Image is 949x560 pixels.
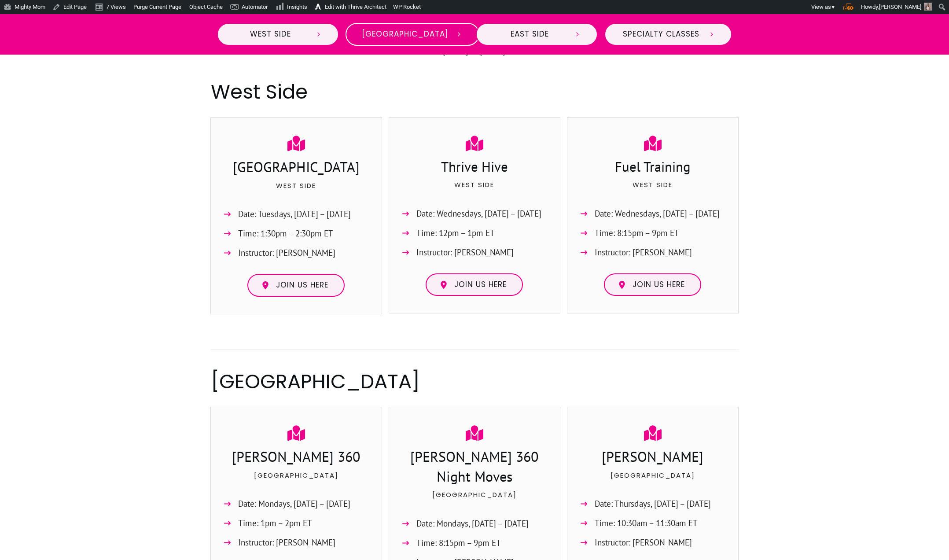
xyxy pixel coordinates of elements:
[398,179,551,201] p: West Side
[492,29,567,39] span: East Side
[287,4,307,10] span: Insights
[233,29,308,39] span: West Side
[220,157,373,179] h3: [GEOGRAPHIC_DATA]
[595,206,720,221] span: Date: Wednesdays, [DATE] – [DATE]
[398,447,551,489] h3: [PERSON_NAME] 360 Night Moves
[362,29,449,39] span: [GEOGRAPHIC_DATA]
[576,447,729,469] h3: [PERSON_NAME]
[238,207,351,221] span: Date: Tuesdays, [DATE] – [DATE]
[831,4,835,10] span: ▼
[238,497,350,511] span: Date: Mondays, [DATE] – [DATE]
[595,516,698,531] span: Time: 10:30am – 11:30am ET
[238,535,335,550] span: Instructor: [PERSON_NAME]
[416,516,529,531] span: Date: Mondays, [DATE] – [DATE]
[238,226,333,241] span: Time: 1:30pm – 2:30pm ET
[416,206,541,221] span: Date: Wednesdays, [DATE] – [DATE]
[416,536,501,550] span: Time: 8:15pm – 9pm ET
[595,226,679,240] span: Time: 8:15pm – 9pm ET
[595,245,692,260] span: Instructor: [PERSON_NAME]
[416,245,514,260] span: Instructor: [PERSON_NAME]
[220,447,373,469] h3: [PERSON_NAME] 360
[576,470,729,492] p: [GEOGRAPHIC_DATA]
[247,274,345,297] a: Join us here
[416,226,495,240] span: Time: 12pm – 1pm ET
[398,489,551,511] p: [GEOGRAPHIC_DATA]
[595,535,692,550] span: Instructor: [PERSON_NAME]
[211,46,738,68] p: [DATE] – [DATE]
[426,273,523,296] a: Join us here
[595,497,711,511] span: Date: Thursdays, [DATE] – [DATE]
[238,516,312,531] span: Time: 1pm – 2pm ET
[576,179,729,201] p: West Side
[604,273,701,296] a: Join us here
[454,280,507,290] span: Join us here
[604,23,732,46] a: Specialty Classes
[346,23,479,46] a: [GEOGRAPHIC_DATA]
[217,23,339,46] a: West Side
[621,29,701,39] span: Specialty Classes
[276,280,328,290] span: Join us here
[633,280,685,290] span: Join us here
[576,157,729,178] h3: Fuel Training
[220,470,373,492] p: [GEOGRAPHIC_DATA]
[238,246,335,260] span: Instructor: [PERSON_NAME]
[476,23,598,46] a: East Side
[398,157,551,178] h3: Thrive Hive
[211,78,738,106] h2: West Side
[879,4,921,10] span: [PERSON_NAME]
[211,368,738,395] h2: [GEOGRAPHIC_DATA]
[220,180,373,202] p: West Side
